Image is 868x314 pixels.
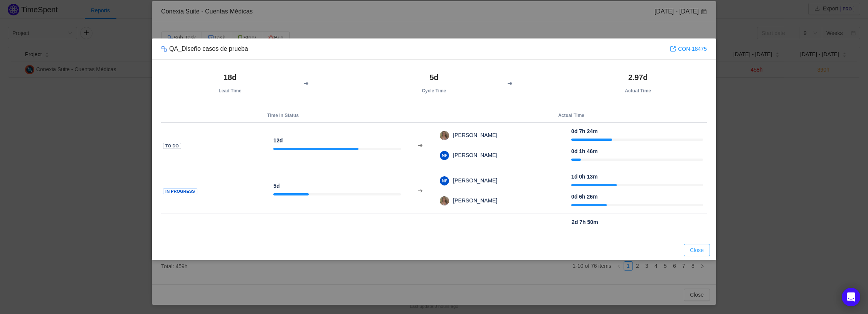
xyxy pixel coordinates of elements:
img: 12386 [161,46,167,52]
span: To Do [163,143,181,149]
strong: 0d 7h 24m [571,128,597,134]
img: 021998f3b14fceb76c6753049a5360ff [440,176,449,185]
img: 16 [440,131,449,140]
strong: 1d 0h 13m [571,174,597,180]
span: [PERSON_NAME] [449,177,497,184]
button: Close [684,244,710,256]
span: [PERSON_NAME] [449,197,497,204]
div: QA_Diseño casos de prueba [161,45,248,53]
strong: 5d [429,73,438,82]
div: Open Intercom Messenger [842,288,860,306]
span: [PERSON_NAME] [449,132,497,138]
span: [PERSON_NAME] [449,152,497,158]
strong: 5d [273,183,279,189]
strong: 2.97d [628,73,648,82]
img: 021998f3b14fceb76c6753049a5360ff [440,151,449,160]
th: Time in Status [161,109,405,122]
img: 16 [440,196,449,205]
strong: 2d 7h 50m [572,219,598,225]
strong: 0d 1h 46m [571,148,597,154]
th: Actual Time [569,69,707,97]
strong: 18d [224,73,237,82]
strong: 0d 6h 26m [571,194,597,200]
a: CON-18475 [670,45,707,53]
strong: 12d [273,137,283,144]
span: In Progress [163,188,197,195]
th: Lead Time [161,69,299,97]
th: Cycle Time [365,69,503,97]
th: Actual Time [436,109,707,122]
